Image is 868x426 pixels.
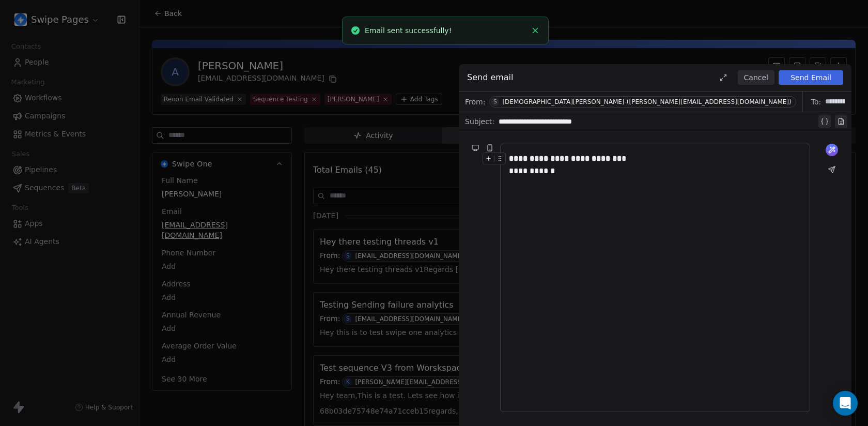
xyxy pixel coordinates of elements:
[465,116,494,130] span: Subject:
[529,24,542,37] button: Close toast
[811,97,821,107] span: To:
[467,71,514,84] span: Send email
[833,391,858,416] div: Open Intercom Messenger
[502,98,791,105] div: [DEMOGRAPHIC_DATA][PERSON_NAME]-([PERSON_NAME][EMAIL_ADDRESS][DOMAIN_NAME])
[738,70,774,85] button: Cancel
[493,98,497,106] div: S
[465,97,485,107] span: From:
[779,70,843,85] button: Send Email
[365,25,526,36] div: Email sent successfully!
